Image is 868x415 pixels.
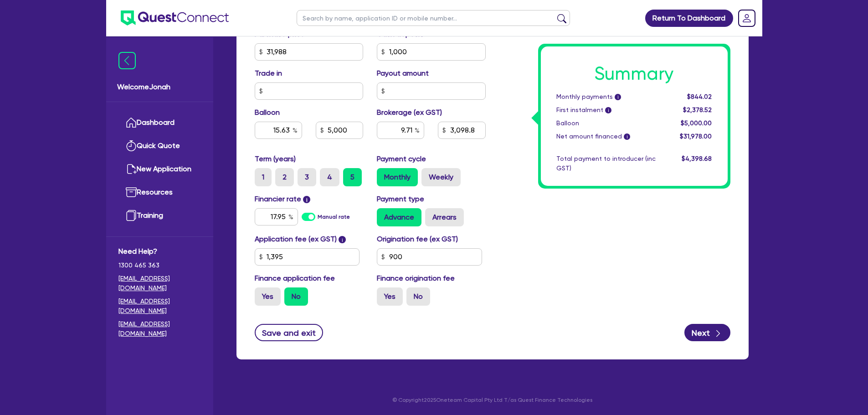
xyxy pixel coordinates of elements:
span: $5,000.00 [681,119,712,127]
label: 4 [320,168,339,186]
span: $2,378.52 [683,106,712,113]
label: 5 [343,168,362,186]
a: [EMAIL_ADDRESS][DOMAIN_NAME] [118,319,201,338]
button: Next [684,324,730,341]
label: Brokerage (ex GST) [377,107,442,118]
label: 1 [255,168,272,186]
label: 2 [275,168,294,186]
a: Quick Quote [118,134,201,158]
img: resources [126,187,137,198]
img: new-application [126,164,137,174]
div: Balloon [550,118,663,128]
h1: Summary [556,63,712,85]
div: First instalment [550,105,663,115]
label: Payment type [377,194,424,205]
label: Finance origination fee [377,273,455,284]
img: icon-menu-close [118,52,136,69]
label: Finance application fee [255,273,335,284]
a: [EMAIL_ADDRESS][DOMAIN_NAME] [118,274,201,293]
label: Weekly [421,168,461,186]
label: Manual rate [318,213,350,221]
label: Origination fee (ex GST) [377,234,458,245]
label: 3 [298,168,316,186]
label: Yes [255,287,281,306]
label: Advance [377,208,421,226]
a: Training [118,204,201,227]
label: Monthly [377,168,418,186]
a: Return To Dashboard [645,10,733,27]
label: Arrears [425,208,464,226]
span: i [339,236,346,243]
label: Balloon [255,107,280,118]
span: i [624,134,630,140]
span: $844.02 [687,93,712,100]
label: Application fee (ex GST) [255,234,337,245]
label: Financier rate [255,194,311,205]
label: Yes [377,287,403,306]
label: No [406,287,430,306]
img: training [126,210,137,221]
a: Dropdown toggle [735,6,759,30]
label: Payment cycle [377,154,426,164]
a: New Application [118,158,201,181]
label: No [284,287,308,306]
label: Trade in [255,68,282,79]
label: Payout amount [377,68,429,79]
div: Monthly payments [550,92,663,102]
input: Search by name, application ID or mobile number... [297,10,570,26]
img: quest-connect-logo-blue [121,10,229,26]
span: $4,398.68 [682,155,712,162]
a: Resources [118,181,201,204]
span: 1300 465 363 [118,261,201,270]
button: Save and exit [255,324,324,341]
span: i [615,94,621,101]
span: $31,978.00 [680,133,712,140]
label: Term (years) [255,154,296,164]
span: i [605,108,611,114]
div: Net amount financed [550,132,663,141]
a: Dashboard [118,111,201,134]
div: Total payment to introducer (inc GST) [550,154,663,173]
span: i [303,196,310,203]
span: Welcome Jonah [117,82,202,92]
p: © Copyright 2025 Oneteam Capital Pty Ltd T/as Quest Finance Technologies [230,396,755,404]
a: [EMAIL_ADDRESS][DOMAIN_NAME] [118,297,201,316]
span: Need Help? [118,246,201,257]
img: quick-quote [126,140,137,151]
